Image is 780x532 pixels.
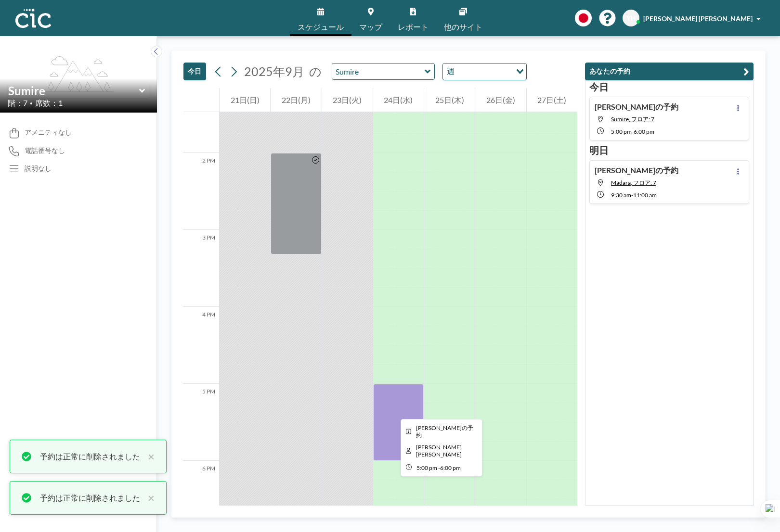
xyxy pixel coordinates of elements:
input: Search for option [457,65,510,78]
div: 23日(火) [322,88,373,112]
img: organization-logo [15,9,51,28]
span: YH [626,14,636,23]
input: Sumire [332,63,425,79]
span: - [438,464,440,471]
span: 5:00 PM [611,128,632,135]
span: 5:00 PM [416,464,437,471]
div: 26日(金) [475,88,526,112]
span: 電話番号なし [25,146,65,155]
div: 予約は正常に削除されました [40,451,143,462]
span: スケジュール [298,23,344,31]
span: Yoshihiro さんの予約 [416,424,473,439]
div: 3 PM [183,230,219,307]
span: Yoshihiro Hanawa [416,443,462,458]
div: 2 PM [183,153,219,230]
h3: 明日 [589,144,749,156]
button: 今日 [183,63,206,80]
span: アメニティなし [25,128,72,137]
span: 9:30 AM [611,191,631,199]
span: - [631,191,633,199]
div: 予約は正常に削除されました [40,492,143,504]
div: 25日(木) [424,88,475,112]
span: 6:00 PM [440,464,461,471]
span: 2025年9月 [244,64,304,78]
span: 席数：1 [35,98,63,108]
span: [PERSON_NAME] [PERSON_NAME] [643,14,753,23]
div: 4 PM [183,307,219,384]
div: 24日(水) [373,88,424,112]
div: 21日(日) [220,88,270,112]
div: 1 PM [183,76,219,153]
span: マップ [359,23,382,31]
span: 週 [445,65,456,78]
span: の [309,64,322,79]
div: 説明なし [25,164,52,173]
button: あなたの予約 [585,63,754,80]
span: レポート [398,23,429,31]
span: • [30,100,33,106]
h4: [PERSON_NAME]の予約 [595,165,678,175]
div: 27日(土) [527,88,577,112]
span: Madara, フロア: 7 [611,179,656,186]
button: close [143,492,155,504]
span: 6:00 PM [634,128,654,135]
input: Sumire [8,84,139,98]
span: Sumire, フロア: 7 [611,115,654,123]
span: - [632,128,634,135]
span: 11:00 AM [633,191,657,199]
span: 他のサイト [444,23,482,31]
div: Search for option [443,63,526,80]
div: 5 PM [183,384,219,461]
h3: 今日 [589,81,749,93]
div: 22日(月) [271,88,321,112]
h4: [PERSON_NAME]の予約 [595,102,678,112]
button: close [143,451,155,462]
span: 階：7 [8,98,27,108]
